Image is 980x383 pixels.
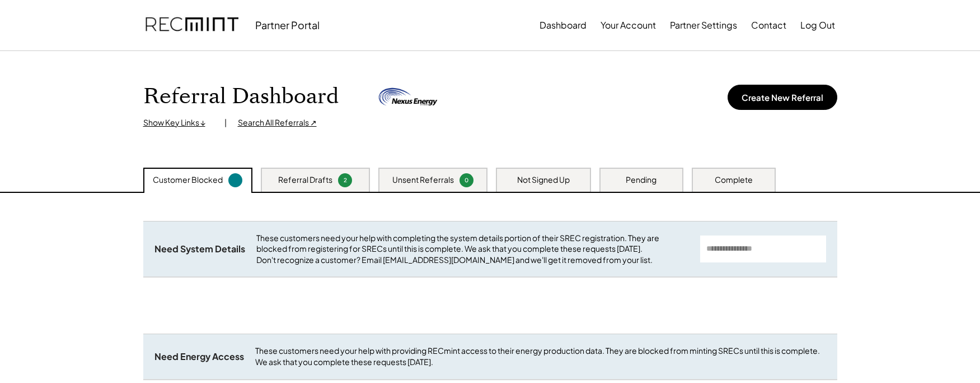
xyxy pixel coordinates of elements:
div: Referral Drafts [278,174,332,186]
div: Pending [626,174,657,186]
button: Create New Referral [728,85,837,110]
h1: Referral Dashboard [143,84,339,110]
div: Not Signed Up [517,174,570,186]
img: recmint-logotype%403x.png [146,6,238,44]
button: Log Out [800,14,835,36]
button: Dashboard [540,14,587,36]
div: Customer Blocked [153,174,223,186]
div: Show Key Links ↓ [143,117,213,128]
div: These customers need your help with providing RECmint access to their energy production data. The... [255,345,826,367]
div: Partner Portal [255,19,320,31]
button: Your Account [601,14,656,36]
div: 2 [340,176,350,184]
button: Partner Settings [670,14,737,36]
div: 0 [461,176,472,184]
img: nexus-energy-systems.png [378,79,439,114]
div: Need System Details [154,243,245,255]
div: Complete [715,174,753,186]
div: | [224,117,227,128]
div: These customers need your help with completing the system details portion of their SREC registrat... [256,233,689,266]
div: Unsent Referrals [392,174,454,186]
div: Search All Referrals ↗ [238,117,317,128]
button: Contact [751,14,786,36]
div: Need Energy Access [154,351,244,363]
